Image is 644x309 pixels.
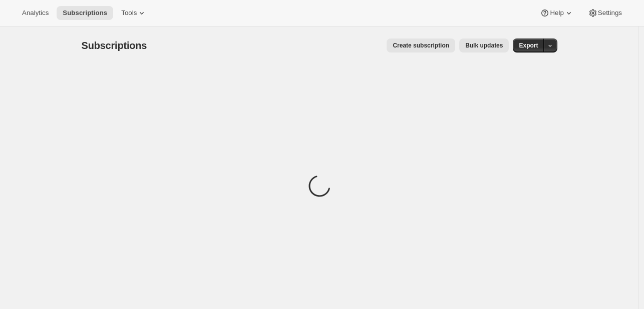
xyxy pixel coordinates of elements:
[82,40,147,51] span: Subscriptions
[550,9,563,17] span: Help
[465,41,503,49] span: Bulk updates
[57,6,113,20] button: Subscriptions
[16,6,55,20] button: Analytics
[121,9,137,17] span: Tools
[598,9,622,17] span: Settings
[63,9,107,17] span: Subscriptions
[459,38,509,52] button: Bulk updates
[582,6,628,20] button: Settings
[387,38,455,52] button: Create subscription
[22,9,49,17] span: Analytics
[115,6,153,20] button: Tools
[534,6,579,20] button: Help
[393,41,449,49] span: Create subscription
[513,38,544,52] button: Export
[519,41,538,49] span: Export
